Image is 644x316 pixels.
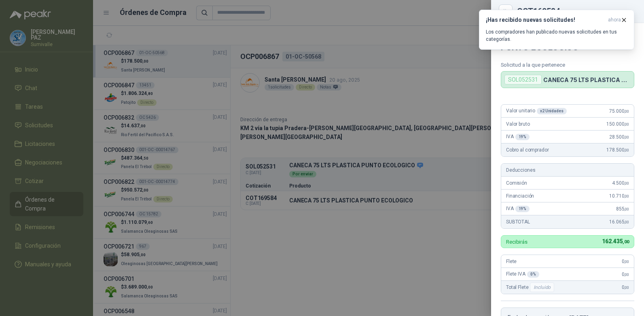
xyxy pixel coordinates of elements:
span: IVA [506,206,530,212]
div: SOL052531 [504,75,542,84]
button: Close [501,6,511,16]
span: ,00 [624,220,629,224]
span: ,00 [624,194,629,198]
span: Flete [506,259,517,264]
span: 16.065 [609,219,629,225]
span: 10.710 [609,193,629,199]
span: Cobro al comprador [506,147,549,153]
div: 19 % [515,134,530,140]
span: Financiación [506,193,534,199]
p: CANECA 75 LTS PLASTICA PUNTO ECOLOGICO [543,76,631,83]
span: 75.000 [609,108,629,114]
span: ,00 [624,148,629,152]
div: 19 % [515,206,530,212]
span: 0 [622,284,629,290]
span: ,00 [624,285,629,290]
p: Recibirás [506,239,527,244]
div: Incluido [530,282,554,292]
span: ,00 [624,181,629,185]
div: COT169584 [517,7,634,15]
span: ,00 [624,272,629,277]
span: Deducciones [506,167,535,173]
span: Total Flete [506,282,556,292]
span: ,00 [624,122,629,126]
span: Valor bruto [506,121,530,127]
span: 4.500 [612,180,629,186]
div: 0 % [527,271,539,278]
span: ,00 [624,207,629,211]
div: x 2 Unidades [537,108,567,114]
span: 855 [616,206,629,212]
span: SUBTOTAL [506,219,530,225]
span: Comisión [506,180,527,186]
p: Los compradores han publicado nuevas solicitudes en tus categorías. [486,28,627,43]
span: 0 [622,272,629,277]
span: ,00 [623,239,629,244]
span: IVA [506,134,530,140]
span: 150.000 [606,121,629,127]
span: 0 [622,259,629,264]
span: ,00 [624,109,629,114]
span: ,00 [624,135,629,139]
p: Solicitud a la que pertenece [501,62,634,68]
button: ¡Has recibido nuevas solicitudes!ahora Los compradores han publicado nuevas solicitudes en tus ca... [479,10,634,50]
h3: ¡Has recibido nuevas solicitudes! [486,17,605,23]
span: Flete IVA [506,271,539,278]
span: 28.500 [609,134,629,140]
span: 178.500 [606,147,629,153]
span: 162.435 [602,238,629,244]
span: ahora [608,17,621,23]
span: Valor unitario [506,108,567,114]
span: ,00 [624,259,629,264]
